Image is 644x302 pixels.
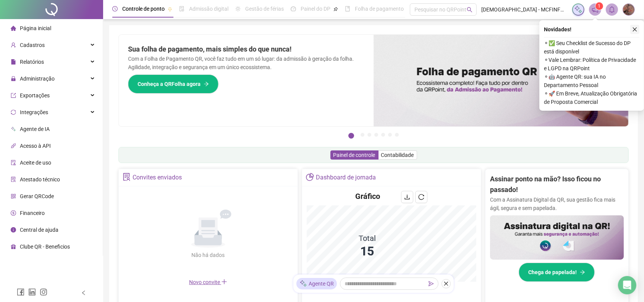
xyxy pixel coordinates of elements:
span: file-done [179,6,184,11]
span: Folha de pagamento [355,6,404,12]
span: home [11,26,16,31]
span: search [467,7,472,13]
span: Acesso à API [20,143,51,149]
span: Contabilidade [381,152,414,158]
span: linkedin [28,288,36,296]
span: lock [11,76,16,81]
p: Com a Folha de Pagamento QR, você faz tudo em um só lugar: da admissão à geração da folha. Agilid... [128,55,364,71]
span: Conheça a QRFolha agora [138,80,201,88]
span: plus [221,279,227,285]
span: ⚬ 🚀 Em Breve, Atualização Obrigatória de Proposta Comercial [544,89,639,106]
span: pushpin [168,7,172,11]
div: Não há dados [173,251,243,259]
span: Controle de ponto [122,6,165,12]
img: banner%2F02c71560-61a6-44d4-94b9-c8ab97240462.png [490,215,624,260]
p: Com a Assinatura Digital da QR, sua gestão fica mais ágil, segura e sem papelada. [490,195,624,212]
button: 6 [388,133,392,137]
span: Painel do DP [301,6,330,12]
span: export [11,93,16,98]
span: qrcode [11,194,16,199]
span: sun [235,6,241,11]
span: Atestado técnico [20,176,60,182]
img: sparkle-icon.fc2bf0ac1784a2077858766a79e2daf3.svg [299,280,307,288]
span: ⚬ ✅ Seu Checklist de Sucesso do DP está disponível [544,39,639,56]
span: solution [11,177,16,182]
span: Clube QR - Beneficios [20,244,70,250]
span: reload [418,194,424,200]
span: audit [11,160,16,165]
span: solution [123,173,131,181]
span: Administração [20,76,55,82]
span: info-circle [11,227,16,233]
span: Gerar QRCode [20,193,54,199]
div: Agente QR [296,278,337,289]
span: Relatórios [20,59,44,65]
span: Novo convite [189,279,227,285]
span: Aceite de uso [20,160,51,166]
button: 7 [395,133,399,137]
span: dashboard [291,6,296,11]
h4: Gráfico [355,191,380,202]
span: Página inicial [20,25,51,31]
button: 1 [348,133,354,139]
span: Integrações [20,109,48,115]
span: close [632,27,638,32]
span: Painel de controle [333,152,375,158]
span: arrow-right [580,270,585,275]
sup: 1 [595,2,603,10]
span: Exportações [20,92,50,99]
span: Gestão de férias [245,6,284,12]
button: 5 [381,133,385,137]
span: bell [608,6,615,13]
span: download [404,194,410,200]
span: dollar [11,210,16,216]
span: [DEMOGRAPHIC_DATA] - MCFINFO SOLUÇOES EM TECNOLOGIA [481,5,568,14]
button: Conheça a QRFolha agora [128,74,218,94]
span: clock-circle [112,6,118,11]
button: 4 [374,133,378,137]
span: send [429,281,434,286]
h2: Assinar ponto na mão? Isso ficou no passado! [490,174,624,195]
span: facebook [17,288,24,296]
span: notification [592,6,599,13]
span: Agente de IA [20,126,50,132]
span: Novidades ! [544,25,571,34]
span: instagram [40,288,47,296]
span: Admissão digital [189,6,228,12]
span: gift [11,244,16,249]
span: api [11,143,16,149]
span: ⚬ 🤖 Agente QR: sua IA no Departamento Pessoal [544,73,639,89]
img: sparkle-icon.fc2bf0ac1784a2077858766a79e2daf3.svg [574,5,583,14]
span: file [11,59,16,65]
button: 3 [367,133,371,137]
span: pie-chart [306,173,314,181]
span: pushpin [333,7,338,11]
span: ⚬ Vale Lembrar: Política de Privacidade e LGPD na QRPoint [544,56,639,73]
img: 73296 [623,4,634,15]
span: left [81,290,86,296]
span: book [345,6,350,11]
span: close [443,281,449,286]
div: Convites enviados [133,171,182,184]
span: arrow-right [204,81,209,87]
img: banner%2F8d14a306-6205-4263-8e5b-06e9a85ad873.png [374,35,628,126]
button: Chega de papelada! [519,263,595,282]
span: Chega de papelada! [528,268,577,276]
button: 2 [361,133,364,137]
span: Central de ajuda [20,227,58,233]
span: 1 [598,3,601,9]
span: Cadastros [20,42,45,48]
h2: Sua folha de pagamento, mais simples do que nunca! [128,44,364,55]
span: Financeiro [20,210,45,216]
span: user-add [11,42,16,48]
span: sync [11,110,16,115]
div: Dashboard de jornada [316,171,376,184]
div: Open Intercom Messenger [618,276,636,294]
